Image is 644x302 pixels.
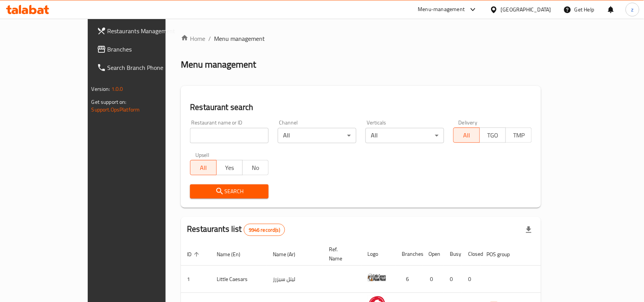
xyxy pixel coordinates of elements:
[273,250,305,259] span: Name (Ar)
[91,40,195,58] a: Branches
[486,250,520,259] span: POS group
[396,266,422,293] td: 6
[242,160,269,175] button: No
[92,105,140,115] a: Support.OpsPlatform
[483,130,503,141] span: TGO
[214,34,265,43] span: Menu management
[187,250,201,259] span: ID
[220,162,240,173] span: Yes
[181,34,541,43] nav: breadcrumb
[190,184,269,199] button: Search
[92,84,110,94] span: Version:
[111,84,123,94] span: 1.0.0
[267,266,323,293] td: ليتل سيزرز
[278,128,356,143] div: All
[187,223,285,236] h2: Restaurants list
[244,224,285,236] div: Total records count
[459,120,478,125] label: Delivery
[246,162,266,173] span: No
[501,5,551,14] div: [GEOGRAPHIC_DATA]
[216,160,243,175] button: Yes
[444,242,462,266] th: Busy
[91,58,195,77] a: Search Branch Phone
[92,97,127,107] span: Get support on:
[462,242,480,266] th: Closed
[244,226,285,234] span: 9946 record(s)
[396,242,422,266] th: Branches
[422,266,444,293] td: 0
[418,5,465,14] div: Menu-management
[509,130,529,141] span: TMP
[329,245,352,263] span: Ref. Name
[108,45,189,54] span: Branches
[91,22,195,40] a: Restaurants Management
[181,58,256,71] h2: Menu management
[211,266,267,293] td: Little Caesars
[520,221,538,239] div: Export file
[631,5,634,14] span: z
[195,152,209,158] label: Upsell
[365,128,444,143] div: All
[422,242,444,266] th: Open
[190,160,216,175] button: All
[462,266,480,293] td: 0
[480,128,506,143] button: TGO
[453,128,480,143] button: All
[506,128,532,143] button: TMP
[444,266,462,293] td: 0
[217,250,250,259] span: Name (En)
[193,162,213,173] span: All
[108,63,189,72] span: Search Branch Phone
[190,128,269,143] input: Search for restaurant name or ID..
[108,26,189,36] span: Restaurants Management
[457,130,477,141] span: All
[208,34,211,43] li: /
[361,242,396,266] th: Logo
[367,268,386,287] img: Little Caesars
[196,187,262,196] span: Search
[190,102,532,113] h2: Restaurant search
[181,266,211,293] td: 1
